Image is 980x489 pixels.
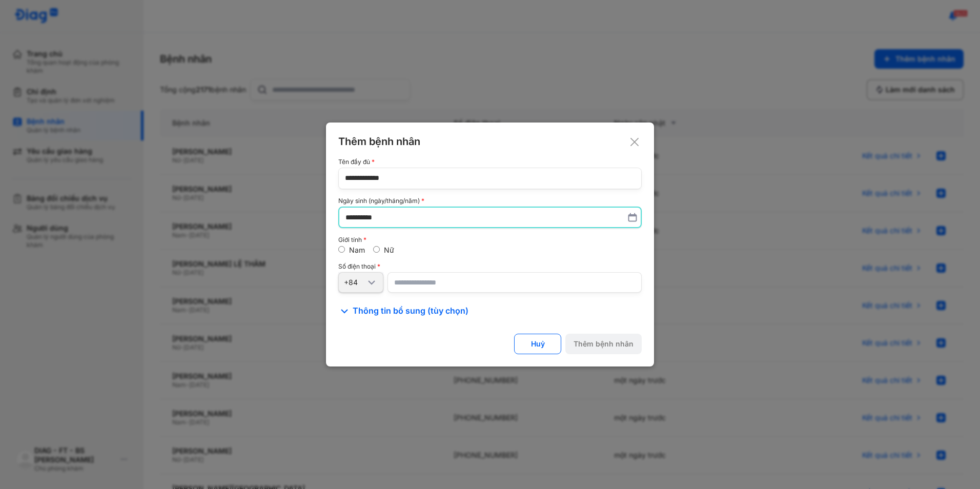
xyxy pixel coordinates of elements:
span: Thông tin bổ sung (tùy chọn) [353,305,468,317]
div: Ngày sinh (ngày/tháng/năm) [338,197,642,205]
button: Thêm bệnh nhân [565,334,642,354]
div: Số điện thoại [338,263,642,270]
label: Nam [349,246,365,254]
div: Tên đầy đủ [338,158,642,166]
div: +84 [344,278,365,287]
div: Thêm bệnh nhân [338,135,642,148]
div: Thêm bệnh nhân [574,339,634,349]
div: Giới tính [338,236,642,243]
label: Nữ [384,246,394,254]
button: Huỷ [514,334,561,354]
